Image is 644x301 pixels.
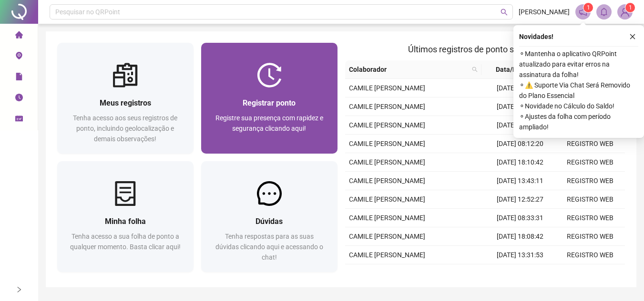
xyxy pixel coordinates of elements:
[519,101,638,111] span: ⚬ Novidade no Cálculo do Saldo!
[583,3,593,12] sup: 1
[519,111,638,132] span: ⚬ Ajustes da folha com período ampliado!
[215,114,323,132] span: Registre sua presença com rapidez e segurança clicando aqui!
[73,114,177,143] span: Tenha acesso aos seus registros de ponto, incluindo geolocalização e demais observações!
[15,89,23,108] span: clock-circle
[15,48,23,67] span: environment
[349,158,425,166] span: CAMILE [PERSON_NAME]
[349,195,425,203] span: CAMILE [PERSON_NAME]
[555,246,625,264] td: REGISTRO WEB
[349,233,425,240] span: CAMILE [PERSON_NAME]
[349,140,425,147] span: CAMILE [PERSON_NAME]
[349,103,425,110] span: CAMILE [PERSON_NAME]
[349,121,425,129] span: CAMILE [PERSON_NAME]
[555,135,625,153] td: REGISTRO WEB
[629,33,636,40] span: close
[472,67,478,72] span: search
[57,161,194,272] a: Minha folhaTenha acesso a sua folha de ponto a qualquer momento. Basta clicar aqui!
[625,3,635,12] sup: Atualize o seu contato no menu Meus Dados
[629,4,632,11] span: 1
[100,98,151,107] span: Meus registros
[485,209,555,227] td: [DATE] 08:33:31
[470,62,480,77] span: search
[15,27,23,46] span: home
[15,110,23,129] span: schedule
[201,161,337,272] a: DúvidasTenha respostas para as suas dúvidas clicando aqui e acessando o chat!
[349,251,425,259] span: CAMILE [PERSON_NAME]
[618,5,632,19] img: 87900
[349,177,425,184] span: CAMILE [PERSON_NAME]
[256,217,283,226] span: Dúvidas
[485,135,555,153] td: [DATE] 08:12:20
[519,7,570,17] span: [PERSON_NAME]
[485,172,555,190] td: [DATE] 13:43:11
[519,31,553,42] span: Novidades !
[519,80,638,101] span: ⚬ ⚠️ Suporte Via Chat Será Removido do Plano Essencial
[555,153,625,172] td: REGISTRO WEB
[555,227,625,246] td: REGISTRO WEB
[481,60,550,79] th: Data/Hora
[485,190,555,209] td: [DATE] 12:52:27
[555,172,625,190] td: REGISTRO WEB
[15,68,23,87] span: file
[349,214,425,222] span: CAMILE [PERSON_NAME]
[349,84,425,92] span: CAMILE [PERSON_NAME]
[201,43,337,154] a: Registrar pontoRegistre sua presença com rapidez e segurança clicando aqui!
[70,233,181,251] span: Tenha acesso a sua folha de ponto a qualquer momento. Basta clicar aqui!
[485,246,555,264] td: [DATE] 13:31:53
[57,43,194,154] a: Meus registrosTenha acesso aos seus registros de ponto, incluindo geolocalização e demais observa...
[555,264,625,283] td: REGISTRO WEB
[587,4,590,11] span: 1
[501,9,508,16] span: search
[600,8,608,16] span: bell
[485,264,555,283] td: [DATE] 12:25:48
[485,64,538,75] span: Data/Hora
[555,190,625,209] td: REGISTRO WEB
[485,97,555,116] td: [DATE] 13:58:45
[485,79,555,97] td: [DATE] 17:46:41
[519,49,638,80] span: ⚬ Mantenha o aplicativo QRPoint atualizado para evitar erros na assinatura da folha!
[485,116,555,135] td: [DATE] 12:56:31
[105,217,146,226] span: Minha folha
[349,64,468,75] span: Colaborador
[555,209,625,227] td: REGISTRO WEB
[243,98,296,107] span: Registrar ponto
[408,44,562,54] span: Últimos registros de ponto sincronizados
[485,227,555,246] td: [DATE] 18:08:42
[215,233,323,261] span: Tenha respostas para as suas dúvidas clicando aqui e acessando o chat!
[579,8,587,16] span: notification
[16,286,22,293] span: right
[485,153,555,172] td: [DATE] 18:10:42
